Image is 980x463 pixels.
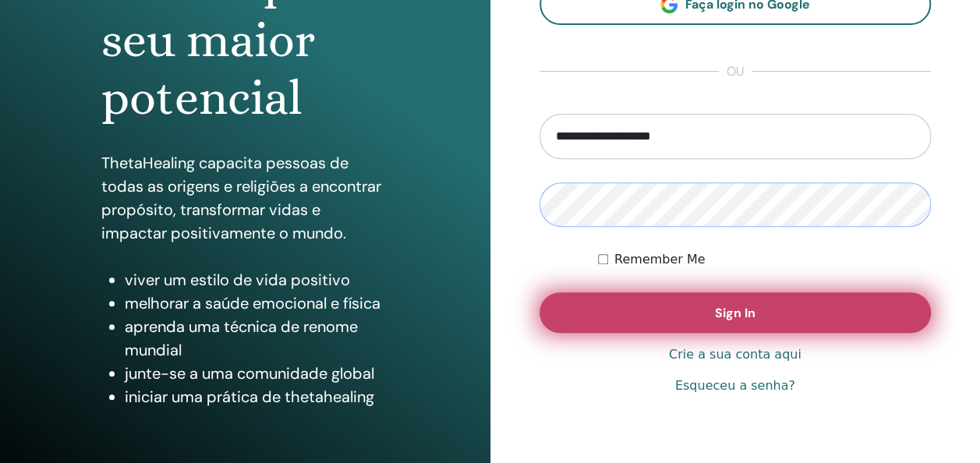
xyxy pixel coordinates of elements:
[675,376,795,395] a: Esqueceu a senha?
[719,62,752,81] span: ou
[598,250,931,269] div: Keep me authenticated indefinitely or until I manually logout
[125,362,389,385] li: junte-se a uma comunidade global
[669,345,801,364] a: Crie a sua conta aqui
[125,268,389,292] li: viver um estilo de vida positivo
[614,250,706,269] label: Remember Me
[125,385,389,408] li: iniciar uma prática de thetahealing
[540,292,932,333] button: Sign In
[715,305,755,321] span: Sign In
[125,315,389,362] li: aprenda uma técnica de renome mundial
[101,151,389,245] p: ThetaHealing capacita pessoas de todas as origens e religiões a encontrar propósito, transformar ...
[125,292,389,315] li: melhorar a saúde emocional e física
